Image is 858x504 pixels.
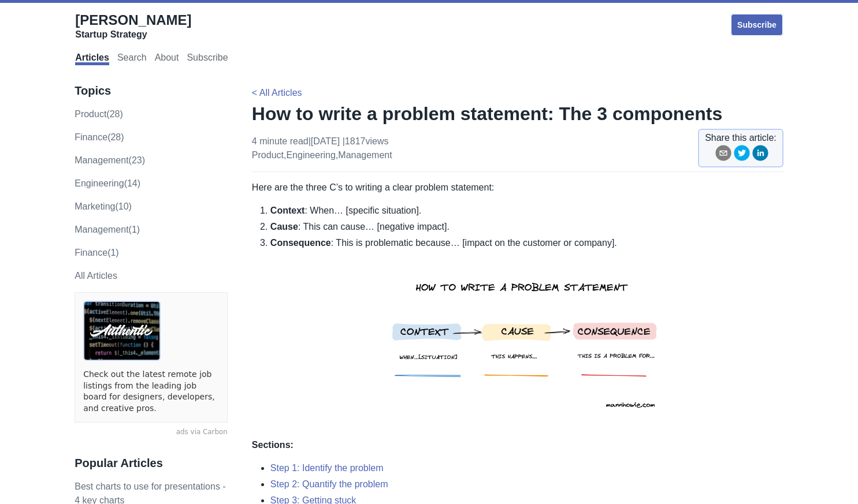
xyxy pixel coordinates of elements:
span: [PERSON_NAME] [75,12,191,28]
span: | 1817 views [343,136,389,146]
a: Search [117,53,147,65]
li: : When… [specific situation]. [270,204,783,218]
a: management(23) [75,155,145,165]
a: product(28) [75,109,123,119]
button: email [715,145,731,165]
strong: Cause [270,222,298,232]
a: ads via Carbon [75,427,228,438]
img: ads via Carbon [83,301,161,361]
a: engineering(14) [75,178,140,188]
a: Management(1) [75,225,140,234]
a: Step 2: Quantify the problem [270,479,388,489]
img: how to write a problem statement [379,250,675,429]
p: 4 minute read | [DATE] , , [252,135,392,162]
div: Startup Strategy [75,29,191,40]
li: : This can cause… [negative impact]. [270,220,783,234]
a: management [338,150,392,160]
li: : This is problematic because… [impact on the customer or company]. [270,236,783,429]
a: Finance(1) [75,248,118,257]
a: All Articles [75,271,117,281]
a: < All Articles [252,88,302,98]
a: finance(28) [75,132,124,142]
button: linkedin [752,145,768,165]
strong: Sections: [252,440,294,450]
a: About [155,53,179,65]
a: product [252,150,284,160]
strong: Consequence [270,238,331,248]
h1: How to write a problem statement: The 3 components [252,102,783,125]
a: engineering [286,150,335,160]
a: Articles [75,53,109,65]
h3: Popular Articles [75,456,228,471]
a: Step 1: Identify the problem [270,463,384,473]
a: [PERSON_NAME]Startup Strategy [75,12,191,40]
a: marketing(10) [75,201,132,211]
h3: Topics [75,84,228,98]
a: Subscribe [730,13,783,36]
a: Subscribe [187,53,228,65]
p: Here are the three C’s to writing a clear problem statement: [252,181,783,195]
a: Check out the latest remote job listings from the leading job board for designers, developers, an... [83,369,219,414]
span: Share this article: [705,131,777,145]
strong: Context [270,206,305,215]
button: twitter [734,145,750,165]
